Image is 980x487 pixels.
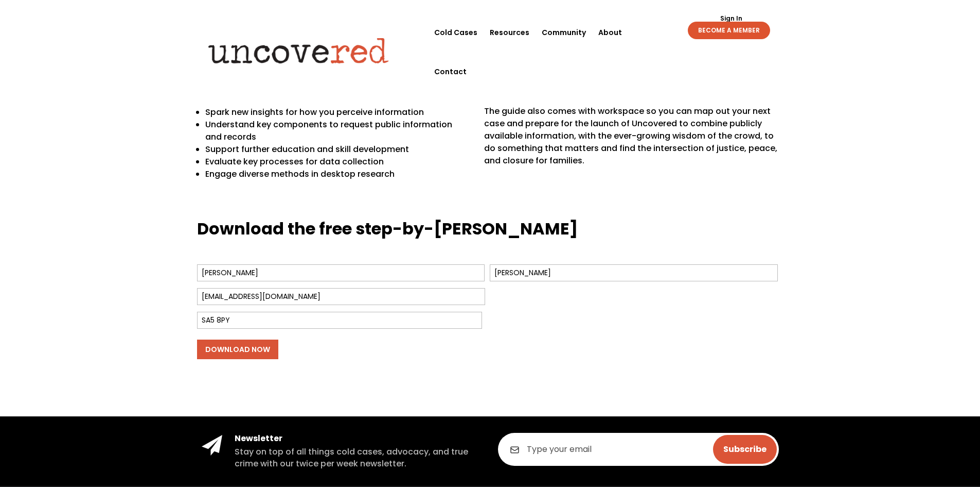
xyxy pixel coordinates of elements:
h5: Stay on top of all things cold cases, advocacy, and true crime with our twice per week newsletter. [235,446,483,469]
h4: Newsletter [235,433,483,444]
p: Understand key components to request public information and records [205,119,470,143]
a: Contact [434,52,467,91]
input: Type your email [498,433,779,466]
p: Support further education and skill development [205,143,470,156]
span: The guide also comes with workspace so you can map out your next case and prepare for the launch ... [484,105,777,166]
a: BECOME A MEMBER [688,22,770,39]
a: Sign In [715,15,748,22]
input: Zip Code [197,312,482,329]
img: Uncovered logo [200,30,398,71]
input: Subscribe [713,435,777,464]
input: First Name [197,264,485,281]
input: Download Now [197,340,278,359]
input: Last Name [490,264,778,281]
p: Spark new insights for how you perceive information [205,106,470,119]
a: Resources [490,13,529,52]
input: Email [197,288,485,305]
a: Cold Cases [434,13,477,52]
a: Community [542,13,586,52]
h3: Download the free step-by-[PERSON_NAME] [197,217,783,246]
a: About [598,13,622,52]
p: Engage diverse methods in desktop research [205,168,470,180]
p: Evaluate key processes for data collection [205,156,470,168]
